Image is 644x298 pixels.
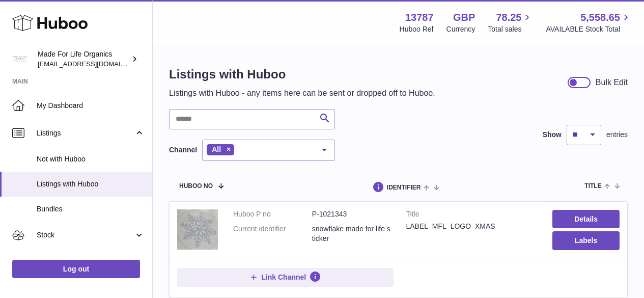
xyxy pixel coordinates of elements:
h1: Listings with Huboo [169,66,435,83]
dd: P-1021343 [312,209,391,219]
a: Details [552,210,620,228]
a: 5,558.65 AVAILABLE Stock Total [546,11,632,34]
strong: 13787 [405,11,434,24]
span: Bundles [37,204,145,214]
span: identifier [387,184,421,191]
label: Channel [169,145,197,155]
span: Huboo no [179,183,213,189]
span: [EMAIL_ADDRESS][DOMAIN_NAME] [38,60,150,68]
div: Currency [446,24,475,34]
span: Link Channel [261,273,306,282]
a: 78.25 Total sales [488,11,533,34]
span: entries [606,130,628,140]
span: Total sales [488,24,533,34]
div: LABEL_MFL_LOGO_XMAS [406,222,538,231]
strong: GBP [453,11,475,24]
span: AVAILABLE Stock Total [546,24,632,34]
button: Link Channel [177,268,394,286]
img: LABEL_MFL_LOGO_XMAS [177,209,218,250]
span: All [212,145,221,153]
span: My Dashboard [37,101,145,111]
dd: snowflake made for life sticker [312,224,391,243]
img: internalAdmin-13787@internal.huboo.com [12,51,27,67]
span: Listings [37,128,134,138]
a: Log out [12,260,140,278]
div: Made For Life Organics [38,49,129,69]
dt: Current identifier [233,224,312,243]
strong: Title [406,209,538,222]
button: Labels [552,231,620,250]
span: 78.25 [496,11,521,24]
dt: Huboo P no [233,209,312,219]
span: title [584,183,601,189]
span: Listings with Huboo [37,179,145,189]
div: Bulk Edit [596,77,628,88]
p: Listings with Huboo - any items here can be sent or dropped off to Huboo. [169,88,435,99]
label: Show [543,130,562,140]
span: Stock [37,230,134,240]
span: 5,558.65 [580,11,620,24]
span: Not with Huboo [37,154,145,164]
div: Huboo Ref [400,24,434,34]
